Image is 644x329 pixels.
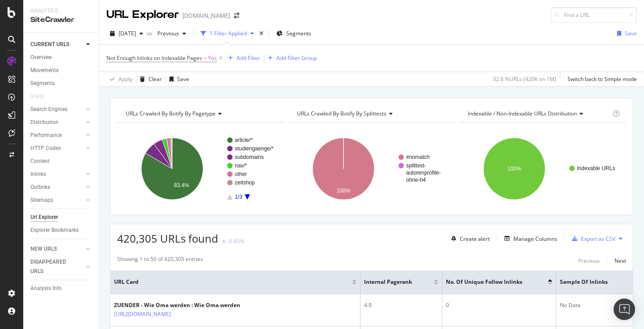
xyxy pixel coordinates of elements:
[119,75,132,83] div: Apply
[513,235,557,243] div: Manage Columns
[114,278,350,286] span: URL Card
[364,278,420,286] span: Internal Pagerank
[30,15,92,25] div: SiteCrawler
[258,29,265,38] div: times
[446,301,552,309] div: 0
[235,154,264,160] text: subdomains
[117,231,218,246] span: 420,305 URLs found
[30,105,68,114] div: Search Engines
[30,196,84,205] a: Sitemaps
[30,170,84,179] a: Inlinks
[106,54,202,62] span: Not Enough Inlinks on Indexable Pages
[114,310,171,319] a: [URL][DOMAIN_NAME]
[286,30,311,37] span: Segments
[117,255,203,266] div: Showing 1 to 50 of 420,305 entries
[148,75,162,83] div: Clear
[208,52,217,64] span: Yes
[30,92,53,101] a: Visits
[288,130,455,208] svg: A chart.
[30,196,53,205] div: Sitemaps
[406,170,441,176] text: autorenprofile-
[30,213,93,222] a: Url Explorer
[30,131,62,140] div: Performance
[154,30,179,37] span: Previous
[30,66,59,75] div: Movements
[30,157,50,166] div: Content
[182,11,230,20] div: [DOMAIN_NAME]
[225,53,260,64] button: Add Filter
[560,301,629,309] div: No Data
[614,257,626,265] div: Next
[126,110,216,117] span: URLs Crawled By Botify By pagetype
[30,170,46,179] div: Inlinks
[551,7,637,23] input: Find a URL
[295,107,447,121] h4: URLs Crawled By Botify By splittests
[30,144,61,153] div: HTTP Codes
[273,26,315,41] button: Segments
[177,75,189,83] div: Save
[210,30,247,37] div: 1 Filter Applied
[614,26,637,41] button: Save
[30,257,84,276] a: DISAPPEARED URLS
[124,107,276,121] h4: URLs Crawled By Botify By pagetype
[119,30,136,37] span: 2025 Aug. 5th
[106,72,132,86] button: Apply
[364,301,438,309] div: 4.9
[30,183,50,192] div: Outlinks
[174,182,189,188] text: 83.4%
[568,231,615,246] button: Export as CSV
[30,257,76,276] div: DISAPPEARED URLS
[560,278,616,286] span: Sample of Inlinks
[30,244,57,254] div: NEW URLS
[30,79,93,88] a: Segments
[466,107,611,121] h4: Indexable / Non-Indexable URLs Distribution
[235,194,242,200] text: 1/3
[564,72,637,86] button: Switch back to Simple mode
[106,7,179,22] div: URL Explorer
[235,137,253,143] text: article/*
[237,54,260,62] div: Add Filter
[30,40,84,49] a: CURRENT URLS
[501,233,557,244] button: Manage Columns
[578,257,600,265] div: Previous
[406,154,430,160] text: #nomatch
[30,40,69,49] div: CURRENT URLS
[406,177,426,183] text: ohne-h4
[203,54,207,62] span: =
[227,237,244,245] div: -0.45%
[577,165,615,171] text: Indexable URLs
[493,75,556,83] div: 32.6 % URLs ( 420K on 1M )
[297,110,386,117] span: URLs Crawled By Botify By splittests
[614,255,626,266] button: Next
[30,226,93,235] a: Explorer Bookmarks
[468,110,577,117] span: Indexable / Non-Indexable URLs distribution
[581,235,615,243] div: Export as CSV
[30,244,84,254] a: NEW URLS
[30,284,93,293] a: Analysis Info
[459,130,626,208] svg: A chart.
[625,30,637,37] div: Save
[460,235,490,243] div: Create alert
[235,145,274,152] text: studiengaenge/*
[106,26,147,41] button: [DATE]
[30,144,84,153] a: HTTP Codes
[336,188,350,194] text: 100%
[30,7,92,15] div: Analytics
[30,53,52,62] div: Overview
[30,284,62,293] div: Analysis Info
[578,255,600,266] button: Previous
[276,54,317,62] div: Add Filter Group
[614,299,635,320] div: Open Intercom Messenger
[166,72,189,86] button: Save
[222,240,225,243] img: Equal
[30,53,93,62] a: Overview
[30,157,93,166] a: Content
[234,13,239,19] div: arrow-right-arrow-left
[30,118,84,127] a: Distribution
[30,131,84,140] a: Performance
[117,130,284,208] svg: A chart.
[147,30,154,37] span: vs
[30,183,84,192] a: Outlinks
